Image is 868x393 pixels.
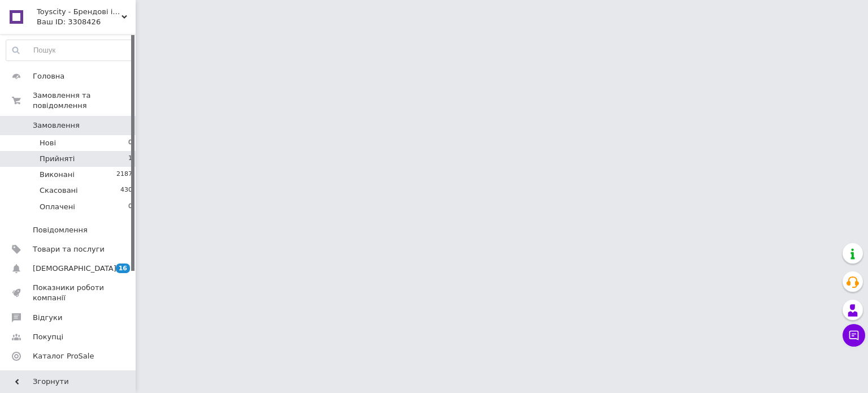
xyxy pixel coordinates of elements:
span: Каталог ProSale [33,351,94,361]
span: Товари та послуги [33,244,105,254]
span: Оплачені [40,202,75,212]
span: 0 [128,202,132,212]
span: 1 [128,154,132,164]
span: 2187 [116,170,132,180]
span: 430 [120,185,132,196]
span: Нові [40,138,56,148]
span: Toyscity - Брендові іграшки [37,7,121,17]
span: 0 [128,138,132,148]
span: Прийняті [40,154,75,164]
span: Виконані [40,170,75,180]
span: Головна [33,71,64,81]
span: 16 [116,264,130,273]
span: Показники роботи компанії [33,283,105,303]
span: Відгуки [33,313,62,323]
span: Замовлення [33,120,80,131]
span: Замовлення та повідомлення [33,90,136,111]
span: Повідомлення [33,225,88,235]
button: Чат з покупцем [843,324,865,347]
span: [DEMOGRAPHIC_DATA] [33,264,116,274]
input: Пошук [6,40,133,61]
div: Ваш ID: 3308426 [37,17,136,27]
span: Покупці [33,332,63,342]
span: Скасовані [40,185,78,196]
